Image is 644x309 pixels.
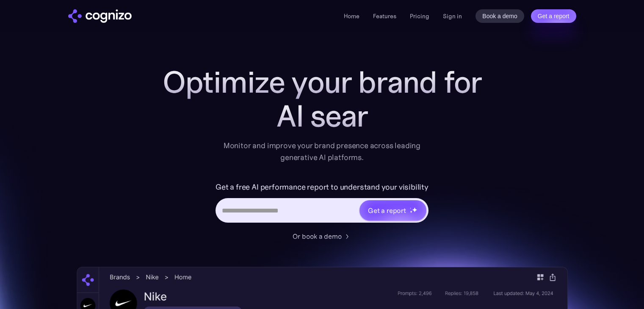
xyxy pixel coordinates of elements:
div: Or book a demo [293,231,342,241]
img: cognizo logo [68,9,132,23]
img: star [410,207,411,209]
img: star [412,207,417,212]
a: Pricing [410,12,429,20]
a: home [68,9,132,23]
a: Get a reportstarstarstar [359,199,427,221]
label: Get a free AI performance report to understand your visibility [216,180,428,194]
a: Sign in [443,11,462,21]
div: Monitor and improve your brand presence across leading generative AI platforms. [218,140,426,163]
div: AI sear [153,99,492,133]
h1: Optimize your brand for [153,65,492,99]
a: Or book a demo [293,231,352,241]
a: Features [373,12,396,20]
a: Book a demo [475,9,524,23]
a: Get a report [531,9,576,23]
form: Hero URL Input Form [216,180,428,227]
div: Get a report [368,205,406,215]
a: Home [344,12,359,20]
img: star [410,210,413,213]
